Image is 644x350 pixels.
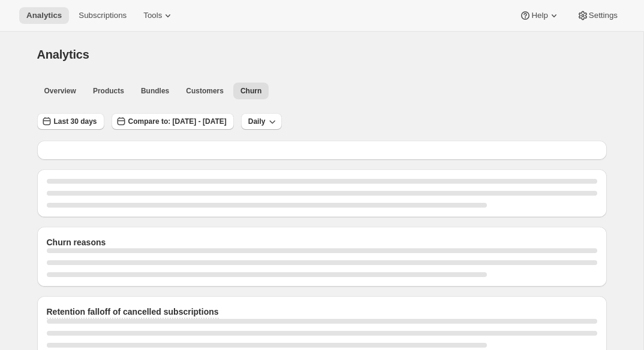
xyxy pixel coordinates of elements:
button: Daily [241,113,282,130]
button: Help [512,7,567,24]
button: Analytics [19,7,69,24]
span: Daily [248,117,266,126]
span: Compare to: [DATE] - [DATE] [128,117,227,126]
span: Help [531,11,547,20]
span: Tools [143,11,162,20]
button: Settings [570,7,625,24]
button: Subscriptions [71,7,134,24]
span: Bundles [141,86,169,96]
span: Churn [240,86,261,96]
span: Products [93,86,124,96]
button: Tools [136,7,181,24]
span: Subscriptions [79,11,127,20]
p: Churn reasons [47,236,106,248]
button: Compare to: [DATE] - [DATE] [112,113,234,130]
button: Last 30 days [37,113,104,130]
span: Last 30 days [54,117,97,126]
span: Analytics [37,48,89,61]
span: Analytics [26,11,62,20]
p: Retention falloff of cancelled subscriptions [47,306,219,318]
span: Customers [186,86,224,96]
span: Overview [44,86,76,96]
span: Settings [589,11,618,20]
